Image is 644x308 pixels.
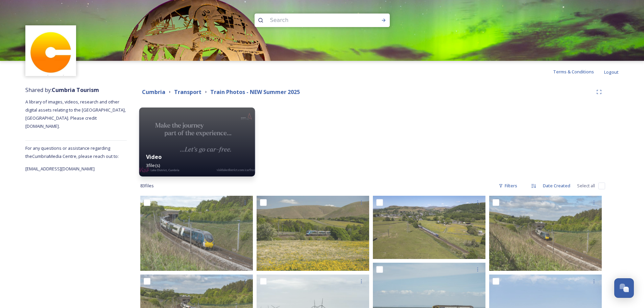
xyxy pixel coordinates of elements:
span: 83 file s [140,183,154,189]
img: CUMBRIATOURISM_250522_PaulMitchell_Rail-36.jpg [257,196,369,271]
span: Terms & Conditions [553,69,594,75]
span: 3 file(s) [146,162,160,168]
span: Shared by: [25,86,99,94]
strong: Cumbria [142,88,165,96]
span: A library of images, videos, research and other digital assets relating to the [GEOGRAPHIC_DATA],... [25,99,127,129]
strong: Train Photos - NEW Summer 2025 [210,88,300,96]
img: CUMBRIATOURISM_250522_PaulMitchell_Rail-29.jpg [140,196,253,271]
span: [EMAIL_ADDRESS][DOMAIN_NAME] [25,166,95,172]
button: Open Chat [614,278,634,298]
span: Select all [577,183,595,189]
div: Filters [495,179,521,192]
span: For any questions or assistance regarding the Cumbria Media Centre, please reach out to: [25,145,119,159]
span: Logout [604,69,619,75]
img: 576f5c44-f852-472f-ade0-048ca109ff04.jpg [139,108,255,176]
div: Date Created [540,179,574,192]
strong: Transport [174,88,201,96]
input: Search [267,13,359,28]
a: Terms & Conditions [553,68,604,76]
img: CUMBRIATOURISM_250522_PaulMitchell_Rail-30.jpg [489,196,602,271]
strong: Video [146,153,162,161]
strong: Cumbria Tourism [52,86,99,94]
img: CUMBRIATOURISM_250522_PaulMitchell_Rail-38.jpg [373,196,485,259]
img: images.jpg [26,26,75,75]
